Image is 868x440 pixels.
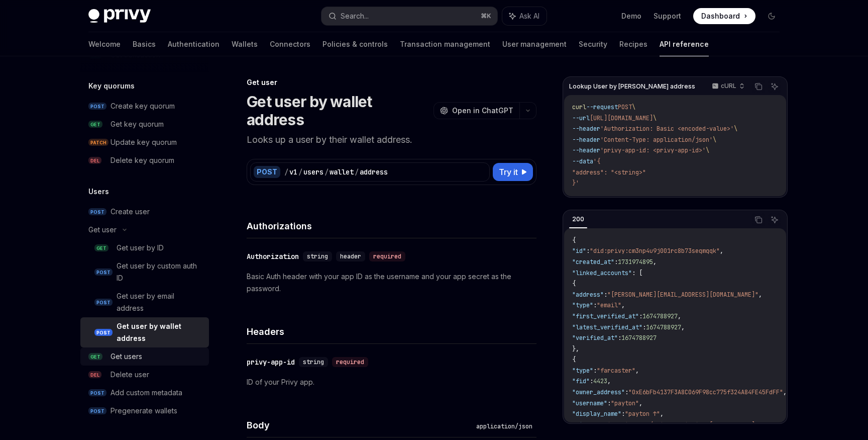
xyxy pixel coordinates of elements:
[94,329,113,336] span: POST
[621,334,657,342] span: 1674788927
[572,388,625,396] span: "owner_address"
[639,312,642,320] span: :
[80,203,209,221] a: POSTCreate user
[600,136,713,144] span: 'Content-Type: application/json'
[653,258,657,266] span: ,
[572,114,590,122] span: --url
[88,389,106,397] span: POST
[303,167,323,177] div: users
[660,32,709,56] a: API reference
[452,106,513,116] span: Open in ChatGPT
[752,80,765,93] button: Copy the contents from the code block
[472,421,536,431] div: application/json
[111,154,174,166] div: Delete key quorum
[324,167,329,177] div: /
[642,312,678,320] span: 1674788927
[768,213,781,226] button: Ask AI
[88,103,106,110] span: POST
[572,323,642,331] span: "latest_verified_at"
[619,32,647,56] a: Recipes
[572,280,576,288] span: {
[590,114,653,122] span: [URL][DOMAIN_NAME]
[247,357,295,367] div: privy-app-id
[607,377,611,385] span: ,
[400,32,490,56] a: Transaction management
[593,377,607,385] span: 4423
[433,102,519,119] button: Open in ChatGPT
[706,78,749,95] button: cURL
[493,163,533,181] button: Try it
[284,167,288,177] div: /
[572,179,579,187] span: }'
[604,291,607,299] span: :
[307,252,328,260] span: string
[572,399,607,407] span: "username"
[625,388,628,396] span: :
[614,258,618,266] span: :
[572,125,600,133] span: --header
[117,320,203,344] div: Get user by wallet address
[247,376,536,388] p: ID of your Privy app.
[572,367,593,375] span: "type"
[80,133,209,151] a: PATCHUpdate key quorum
[607,291,758,299] span: "[PERSON_NAME][EMAIL_ADDRESS][DOMAIN_NAME]"
[628,388,783,396] span: "0xE6bFb4137F3A8C069F98cc775f324A84FE45FdFF"
[80,402,209,420] a: POSTPregenerate wallets
[247,93,429,129] h1: Get user by wallet address
[678,312,681,320] span: ,
[111,118,164,130] div: Get key quorum
[247,133,536,147] p: Looks up a user by their wallet address.
[111,100,175,112] div: Create key quorum
[611,399,639,407] span: "payton"
[247,418,472,432] h4: Body
[572,356,576,364] span: {
[701,11,740,21] span: Dashboard
[88,371,101,379] span: DEL
[600,146,706,154] span: 'privy-app-id: <privy-app-id>'
[597,301,621,309] span: "email"
[720,247,723,255] span: ,
[80,347,209,366] a: GETGet users
[660,410,664,418] span: ,
[111,405,177,417] div: Pregenerate wallets
[569,213,587,225] div: 200
[332,357,368,367] div: required
[88,353,102,361] span: GET
[111,387,182,399] div: Add custom metadata
[621,410,625,418] span: :
[654,11,681,21] a: Support
[693,8,755,24] a: Dashboard
[590,247,720,255] span: "did:privy:cm3np4u9j001rc8b73seqmqqk"
[618,103,632,111] span: POST
[88,9,151,23] img: dark logo
[168,32,220,56] a: Authentication
[88,224,117,236] div: Get user
[88,208,106,216] span: POST
[572,269,632,277] span: "linked_accounts"
[618,334,621,342] span: :
[621,301,625,309] span: ,
[721,82,736,90] p: cURL
[621,11,641,21] a: Demo
[80,257,209,287] a: POSTGet user by custom auth ID
[247,219,536,233] h4: Authorizations
[80,115,209,133] a: GETGet key quorum
[590,421,593,429] span: :
[572,301,593,309] span: "type"
[117,242,164,254] div: Get user by ID
[303,358,324,366] span: string
[519,11,539,21] span: Ask AI
[768,80,781,93] button: Ask AI
[572,236,576,244] span: {
[111,206,150,218] div: Create user
[94,244,108,252] span: GET
[632,103,635,111] span: \
[80,384,209,402] a: POSTAdd custom metadata
[572,312,639,320] span: "first_verified_at"
[572,334,618,342] span: "verified_at"
[758,291,762,299] span: ,
[254,166,280,178] div: POST
[111,369,149,381] div: Delete user
[289,167,297,177] div: v1
[593,157,600,165] span: '{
